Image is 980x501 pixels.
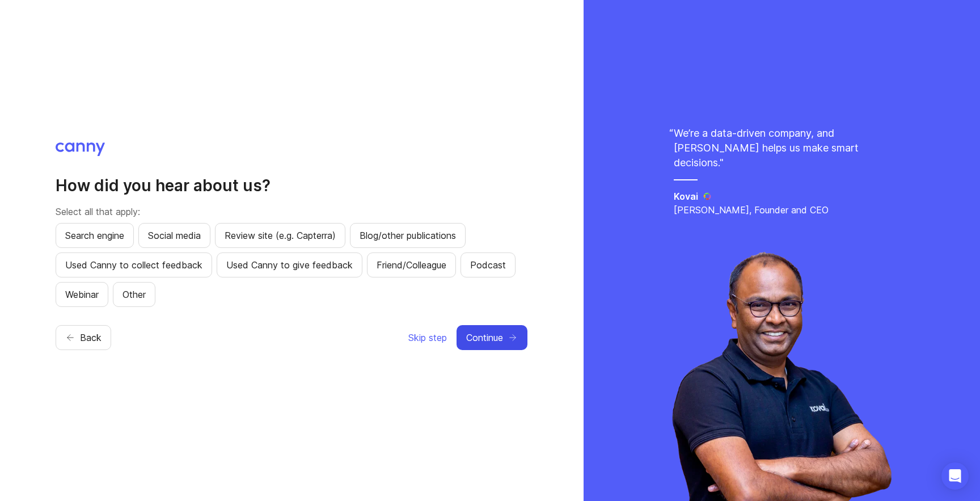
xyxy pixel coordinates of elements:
img: Canny logo [56,142,105,156]
button: Friend/Colleague [367,252,456,277]
img: saravana-fdffc8c2a6fa09d1791ca03b1e989ae1.webp [672,251,891,501]
p: We’re a data-driven company, and [PERSON_NAME] helps us make smart decisions. " [674,126,889,170]
button: Other [113,282,155,307]
p: [PERSON_NAME], Founder and CEO [674,203,889,217]
button: Used Canny to collect feedback [56,252,212,277]
span: Continue [466,331,503,344]
button: Search engine [56,223,134,248]
button: Blog/other publications [350,223,466,248]
button: Webinar [56,282,108,307]
p: Select all that apply: [56,205,527,218]
button: Social media [138,223,210,248]
h2: How did you hear about us? [56,175,527,196]
span: Other [122,288,146,301]
span: Social media [148,229,201,242]
span: Skip step [408,331,447,344]
span: Review site (e.g. Capterra) [225,229,336,242]
span: Search engine [65,229,124,242]
button: Review site (e.g. Capterra) [215,223,345,248]
button: Used Canny to give feedback [217,252,362,277]
span: Used Canny to collect feedback [65,258,202,272]
span: Friend/Colleague [377,258,446,272]
span: Webinar [65,288,99,301]
span: Back [80,331,102,344]
span: Podcast [470,258,506,272]
button: Skip step [408,325,447,350]
button: Podcast [461,252,516,277]
img: Kovai logo [703,192,712,201]
button: Back [56,325,111,350]
span: Used Canny to give feedback [226,258,353,272]
div: Open Intercom Messenger [941,462,969,490]
button: Continue [457,325,527,350]
span: Blog/other publications [360,229,456,242]
h5: Kovai [674,190,698,203]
